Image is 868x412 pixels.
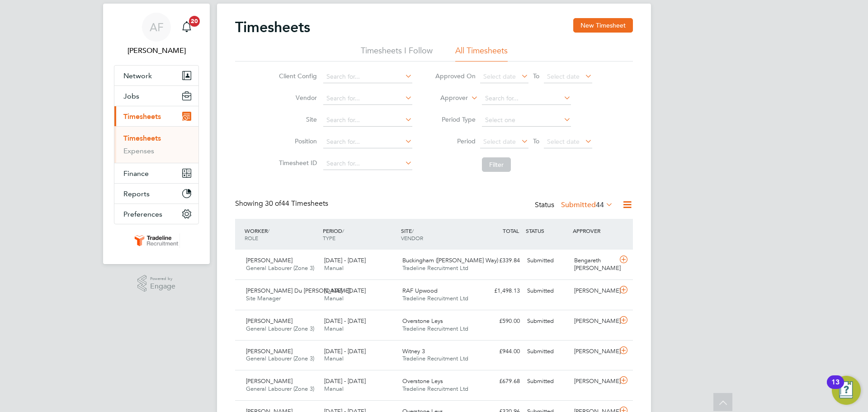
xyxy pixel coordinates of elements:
label: Site [276,115,317,123]
span: Reports [123,189,150,198]
span: [DATE] - [DATE] [324,317,366,325]
div: £944.00 [476,344,524,359]
span: / [342,227,344,234]
span: Site Manager [246,294,281,302]
a: Powered byEngage [137,275,176,292]
div: Submitted [524,344,571,359]
span: Manual [324,294,344,302]
input: Search for... [323,136,412,148]
span: 44 Timesheets [265,199,328,208]
nav: Main navigation [103,4,210,264]
span: 44 [596,200,604,209]
span: Engage [150,283,175,290]
button: Network [114,66,198,85]
label: Position [276,137,317,145]
div: £590.00 [476,314,524,329]
div: WORKER [242,223,321,246]
span: Archie Flavell [114,45,199,56]
img: tradelinerecruitment-logo-retina.png [133,233,180,248]
h2: Timesheets [235,18,310,36]
span: Jobs [123,92,139,100]
span: ROLE [245,234,258,242]
span: To [530,135,542,147]
button: Open Resource Center, 13 new notifications [832,376,861,405]
span: Tradeline Recruitment Ltd [402,355,468,362]
div: SITE [399,223,477,246]
span: [PERSON_NAME] [246,256,292,264]
span: TYPE [323,234,335,242]
div: Submitted [524,314,571,329]
div: [PERSON_NAME] [571,314,618,329]
input: Search for... [323,71,412,83]
button: Preferences [114,204,198,224]
a: Timesheets [123,134,161,142]
div: Submitted [524,253,571,268]
div: Submitted [524,374,571,389]
div: STATUS [524,223,571,239]
span: Select date [547,137,580,146]
span: [PERSON_NAME] [246,377,292,385]
div: 13 [831,382,840,394]
div: £1,498.13 [476,284,524,298]
li: All Timesheets [455,45,508,62]
span: To [530,70,542,82]
span: [PERSON_NAME] Du [PERSON_NAME] [246,287,350,294]
span: General Labourer (Zone 3) [246,385,314,393]
span: Finance [123,169,149,178]
label: Period [435,137,476,145]
a: AF[PERSON_NAME] [114,13,199,56]
button: New Timesheet [573,18,633,33]
div: [PERSON_NAME] [571,344,618,359]
span: Overstone Leys [402,317,443,325]
span: Tradeline Recruitment Ltd [402,325,468,332]
a: Expenses [123,147,154,155]
span: [DATE] - [DATE] [324,377,366,385]
span: [DATE] - [DATE] [324,287,366,294]
span: Select date [483,72,516,81]
div: Bengareth [PERSON_NAME] [571,253,618,276]
button: Timesheets [114,106,198,126]
span: [PERSON_NAME] [246,317,292,325]
input: Search for... [323,114,412,127]
button: Jobs [114,86,198,106]
div: £339.84 [476,253,524,268]
span: Preferences [123,210,162,218]
span: Overstone Leys [402,377,443,385]
div: Timesheets [114,126,198,163]
span: / [268,227,269,234]
div: PERIOD [321,223,399,246]
span: Manual [324,385,344,393]
label: Timesheet ID [276,159,317,167]
span: [PERSON_NAME] [246,347,292,355]
label: Period Type [435,115,476,123]
span: Tradeline Recruitment Ltd [402,294,468,302]
span: Buckingham ([PERSON_NAME] Way) [402,256,498,264]
div: Showing [235,199,330,208]
div: APPROVER [571,223,618,239]
span: Timesheets [123,112,161,121]
span: General Labourer (Zone 3) [246,264,314,272]
button: Finance [114,163,198,183]
input: Search for... [323,157,412,170]
span: / [412,227,414,234]
span: Powered by [150,275,175,283]
input: Search for... [482,92,571,105]
span: 30 of [265,199,281,208]
span: AF [150,21,164,33]
div: Submitted [524,284,571,298]
span: [DATE] - [DATE] [324,256,366,264]
li: Timesheets I Follow [361,45,433,62]
span: 20 [189,16,200,27]
label: Vendor [276,94,317,102]
label: Client Config [276,72,317,80]
a: Go to home page [114,233,199,248]
button: Reports [114,184,198,204]
span: VENDOR [401,234,423,242]
a: 20 [178,13,196,42]
div: £679.68 [476,374,524,389]
span: Manual [324,264,344,272]
label: Approved On [435,72,476,80]
input: Search for... [323,92,412,105]
span: General Labourer (Zone 3) [246,325,314,332]
span: Select date [483,137,516,146]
